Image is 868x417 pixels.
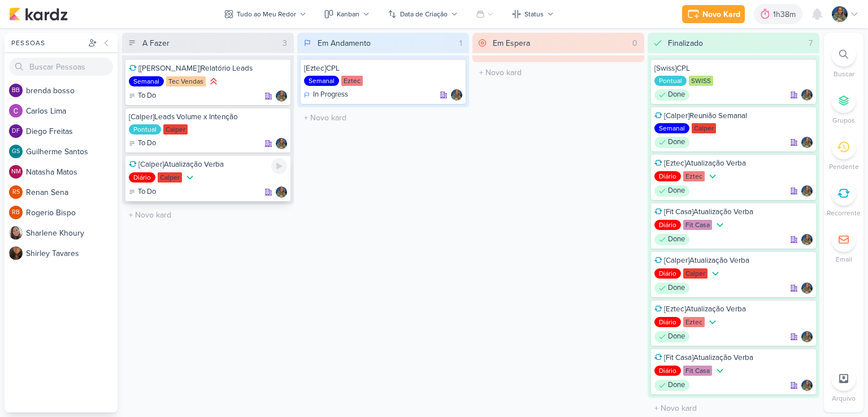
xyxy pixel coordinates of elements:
img: Isabella Gutierres [801,234,813,245]
div: 7 [804,37,817,49]
img: Carlos Lima [9,104,23,118]
p: Done [668,89,685,101]
div: [Calper]Leads Volume x Intenção [129,112,287,122]
div: [Calper]Atualização Verba [129,159,287,170]
div: 0 [628,37,642,49]
div: Fit Casa [683,366,712,376]
div: [Fit Casa]Atualização Verba [654,353,813,363]
img: Isabella Gutierres [276,90,287,102]
div: Eztec [341,76,363,86]
div: brenda bosso [9,84,23,97]
div: Finalizado [668,37,703,49]
div: 3 [278,37,292,49]
div: Eztec [683,171,705,181]
div: Responsável: Isabella Gutierres [451,89,462,101]
div: Semanal [654,123,689,133]
div: Done [654,137,689,148]
input: + Novo kard [475,64,642,81]
p: In Progress [313,89,348,101]
div: To Do [129,186,156,198]
div: Pontual [129,124,161,134]
p: Done [668,283,685,294]
div: C a r l o s L i m a [26,105,118,117]
div: [Calper]Reunião Semanal [654,111,813,121]
img: Shirley Tavares [9,246,23,260]
div: Diário [654,171,681,181]
div: Done [654,331,689,342]
p: Done [668,185,685,197]
div: Diário [129,172,155,183]
div: b r e n d a b o s s o [26,85,118,97]
img: kardz.app [9,7,68,21]
div: Natasha Matos [9,165,23,179]
div: Responsável: Isabella Gutierres [801,234,813,245]
p: Done [668,234,685,245]
p: DF [12,128,20,134]
img: Isabella Gutierres [801,185,813,197]
div: Em Andamento [318,37,371,49]
div: Eztec [683,317,705,327]
div: S h i r l e y T a v a r e s [26,247,118,259]
div: Diário [654,317,681,327]
div: S h a r l e n e K h o u r y [26,227,118,239]
div: Calper [683,268,708,279]
div: Prioridade Baixa [184,172,196,183]
p: NM [11,169,21,175]
div: Responsável: Isabella Gutierres [801,137,813,148]
div: [Swiss]CPL [654,63,813,73]
div: Responsável: Isabella Gutierres [276,90,287,102]
div: [Eztec]Atualização Verba [654,158,813,168]
p: Done [668,331,685,342]
div: Responsável: Isabella Gutierres [801,331,813,342]
div: Prioridade Baixa [707,171,718,182]
div: Responsável: Isabella Gutierres [801,185,813,197]
p: Pendente [829,162,859,172]
div: Calper [163,124,188,134]
p: To Do [138,186,156,198]
p: RS [12,189,20,196]
div: To Do [129,138,156,149]
img: Isabella Gutierres [801,331,813,342]
div: Prioridade Baixa [710,268,721,279]
div: Responsável: Isabella Gutierres [276,186,287,198]
div: [Eztec]Atualização Verba [654,304,813,314]
div: 1h38m [773,8,799,20]
p: Grupos [832,115,855,125]
div: [Tec Vendas]Relatório Leads [129,63,287,73]
img: Isabella Gutierres [276,186,287,198]
p: RB [12,210,20,216]
div: 1 [455,37,467,49]
div: Prioridade Alta [208,76,219,87]
button: Novo Kard [682,5,745,23]
img: Isabella Gutierres [801,137,813,148]
div: Responsável: Isabella Gutierres [801,89,813,101]
input: + Novo kard [300,110,467,126]
p: Done [668,380,685,391]
div: Done [654,89,689,101]
div: Done [654,283,689,294]
p: Recorrente [827,208,861,218]
input: Buscar Pessoas [9,58,113,76]
div: R o g e r i o B i s p o [26,207,118,219]
div: Prioridade Baixa [714,219,726,231]
div: Diário [654,268,681,279]
input: + Novo kard [650,400,817,416]
div: Tec Vendas [166,76,206,86]
div: Calper [692,123,716,133]
p: To Do [138,138,156,149]
div: Em Espera [493,37,530,49]
p: To Do [138,90,156,102]
img: Isabella Gutierres [832,6,848,22]
div: To Do [129,90,156,102]
div: R e n a n S e n a [26,186,118,198]
img: Isabella Gutierres [801,283,813,294]
p: Arquivo [832,393,856,403]
img: Isabella Gutierres [801,89,813,101]
img: Isabella Gutierres [801,380,813,391]
div: D i e g o F r e i t a s [26,125,118,137]
div: Responsável: Isabella Gutierres [801,380,813,391]
div: Calper [158,172,182,183]
div: Semanal [129,76,164,86]
div: Diário [654,220,681,230]
div: Pessoas [9,38,86,48]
